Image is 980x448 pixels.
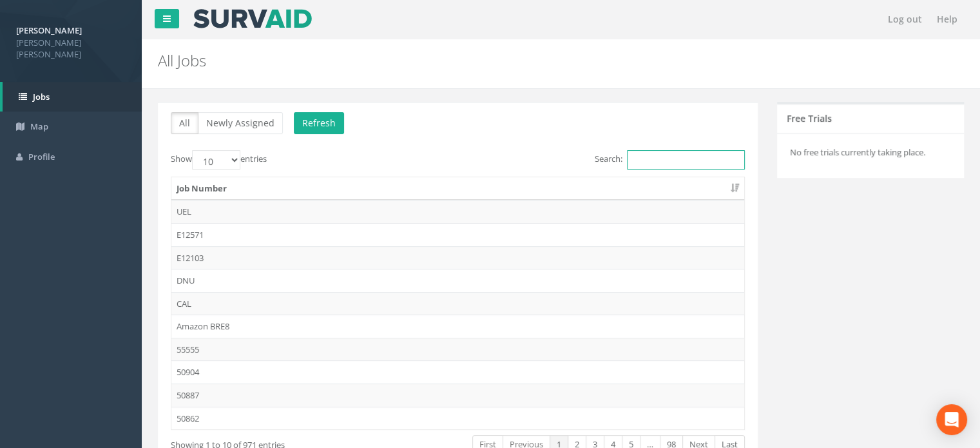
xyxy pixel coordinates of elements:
[30,121,48,132] span: Map
[790,146,951,159] p: No free trials currently taking place.
[158,52,827,69] h2: All Jobs
[171,407,744,430] td: 50862
[171,246,744,269] td: E12103
[16,37,126,61] span: [PERSON_NAME] [PERSON_NAME]
[936,404,967,435] div: Open Intercom Messenger
[294,112,344,134] button: Refresh
[627,150,745,170] input: Search:
[171,360,744,384] td: 50904
[3,82,142,112] a: Jobs
[171,315,744,338] td: Amazon BRE8
[171,200,744,223] td: UEL
[171,292,744,315] td: CAL
[595,150,745,170] label: Search:
[16,24,82,36] strong: [PERSON_NAME]
[33,91,50,102] span: Jobs
[787,113,832,123] h5: Free Trials
[171,338,744,361] td: 55555
[171,112,198,134] button: All
[171,150,267,170] label: Show entries
[198,112,283,134] button: Newly Assigned
[28,151,55,162] span: Profile
[171,269,744,292] td: DNU
[16,21,126,61] a: [PERSON_NAME] [PERSON_NAME] [PERSON_NAME]
[192,150,240,170] select: Showentries
[171,384,744,407] td: 50887
[171,177,744,200] th: Job Number: activate to sort column ascending
[171,223,744,246] td: E12571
